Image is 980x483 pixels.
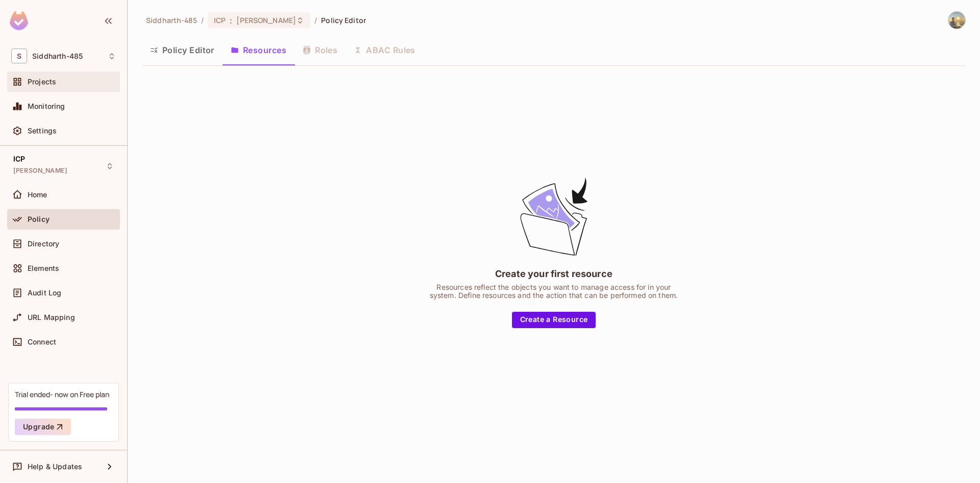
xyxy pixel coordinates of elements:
[214,15,226,25] span: ICP
[28,289,61,297] span: Audit Log
[314,15,317,25] li: /
[321,15,366,25] span: Policy Editor
[223,37,295,63] button: Resources
[32,52,83,60] span: Workspace: Siddharth-485
[13,155,25,163] span: ICP
[426,283,681,300] div: Resources reflect the objects you want to manage access for in your system. Define resources and ...
[142,37,223,63] button: Policy Editor
[28,127,57,135] span: Settings
[10,11,28,30] img: SReyMgAAAABJRU5ErkJggg==
[229,16,233,25] span: :
[28,78,56,86] span: Projects
[28,313,75,321] span: URL Mapping
[495,267,612,280] div: Create your first resource
[28,463,82,471] span: Help & Updates
[201,15,204,25] li: /
[28,215,50,223] span: Policy
[15,389,109,399] div: Trial ended- now on Free plan
[28,240,59,248] span: Directory
[146,15,197,25] span: the active workspace
[11,49,27,63] span: S
[15,419,71,435] button: Upgrade
[28,338,56,346] span: Connect
[28,264,59,272] span: Elements
[13,167,67,175] span: [PERSON_NAME]
[236,15,296,25] span: [PERSON_NAME]
[512,312,596,328] button: Create a Resource
[948,12,965,29] img: Siddharth Sharma
[28,191,47,199] span: Home
[28,102,65,110] span: Monitoring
